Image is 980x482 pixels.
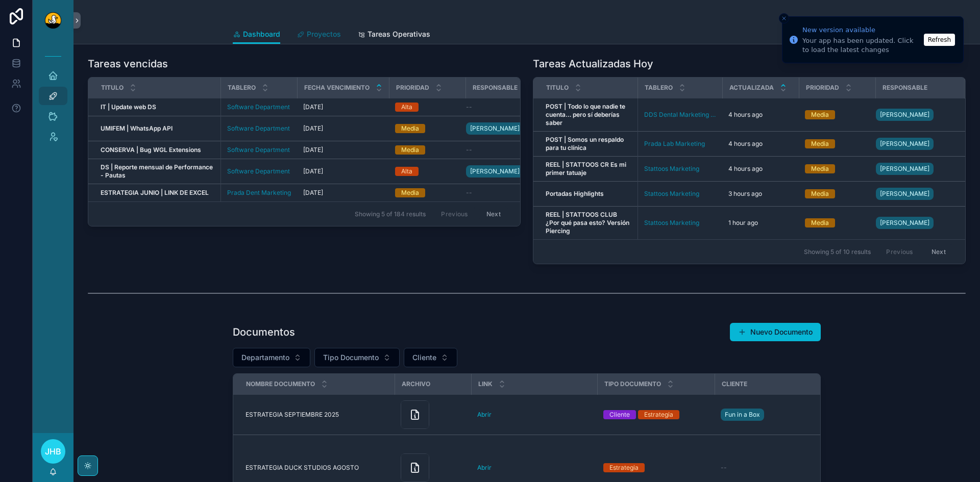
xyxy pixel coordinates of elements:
[880,219,929,227] span: [PERSON_NAME]
[876,107,952,123] a: [PERSON_NAME]
[88,57,168,71] h1: Tareas vencidas
[101,146,214,154] a: CONSERVA | Bug WGL Extensions
[644,165,717,173] a: Stattoos Marketing
[303,146,323,154] span: [DATE]
[303,189,383,197] a: [DATE]
[479,206,508,222] button: Next
[644,140,717,148] a: Prada Lab Marketing
[721,409,764,421] a: Fun in a Box
[233,325,295,339] h1: Documentos
[805,110,869,119] a: Media
[227,124,291,133] a: Software Department
[101,189,214,197] a: ESTRATEGIA JUNIO | LINK DE EXCEL
[546,103,627,126] strong: POST | Todo lo que nadie te cuenta… pero sí deberías saber
[477,411,591,419] a: Abrir
[811,164,829,173] div: Media
[473,84,518,92] span: Responsable
[33,41,73,159] div: scrollable content
[303,167,383,175] a: [DATE]
[644,190,717,198] a: Stattoos Marketing
[303,103,323,111] span: [DATE]
[101,189,209,196] strong: ESTRATEGIA JUNIO | LINK DE EXCEL
[644,111,717,119] a: DDS Dental Marketing (E)
[644,219,717,227] a: Stattoos Marketing
[883,84,927,92] span: Responsable
[401,124,419,133] div: Media
[227,124,290,133] a: Software Department
[243,29,280,39] span: Dashboard
[721,464,825,472] a: --
[367,29,430,39] span: Tareas Operativas
[811,110,829,119] div: Media
[876,138,934,150] a: [PERSON_NAME]
[227,167,290,175] a: Software Department
[644,140,705,148] a: Prada Lab Marketing
[546,211,631,235] strong: REEL | STATTOOS CLUB ¿Por qué pasa esto? Versión Piercing
[101,163,214,179] strong: DS | Reporte mensual de Performance - Pautas
[101,84,124,92] span: Titulo
[880,140,929,148] span: [PERSON_NAME]
[811,218,829,227] div: Media
[401,145,419,155] div: Media
[227,103,291,111] a: Software Department
[355,210,426,218] span: Showing 5 of 184 results
[728,219,758,227] p: 1 hour ago
[880,165,929,173] span: [PERSON_NAME]
[477,464,492,471] a: Abrir
[246,380,315,388] span: Nombre Documento
[45,12,61,29] img: App logo
[546,211,631,235] a: REEL | STATTOOS CLUB ¿Por qué pasa esto? Versión Piercing
[466,163,530,180] a: [PERSON_NAME]
[880,111,929,119] span: [PERSON_NAME]
[303,103,383,111] a: [DATE]
[924,34,955,46] button: Refresh
[466,146,530,154] a: --
[546,136,631,152] a: POST | Somos un respaldo para tu clínica
[533,57,653,71] h1: Tareas Actualizadas Hoy
[546,103,631,127] a: POST | Todo lo que nadie te cuenta… pero sí deberías saber
[466,120,530,137] a: [PERSON_NAME]
[412,352,436,363] span: Cliente
[609,463,639,472] div: Estrategia
[779,13,789,23] button: Close toast
[395,145,459,155] a: Media
[101,124,214,133] a: UMIFEM | WhatsApp API
[876,215,952,231] a: [PERSON_NAME]
[401,188,419,197] div: Media
[404,348,457,367] button: Select Button
[805,164,869,173] a: Media
[603,463,708,472] a: Estrategia
[101,124,173,132] strong: UMIFEM | WhatsApp API
[805,218,869,227] a: Media
[876,109,934,121] a: [PERSON_NAME]
[466,189,472,197] span: --
[603,410,708,419] a: ClienteEstrategia
[227,103,290,111] a: Software Department
[477,464,591,472] a: Abrir
[477,411,492,418] a: Abrir
[228,84,256,92] span: Tablero
[728,140,763,148] p: 4 hours ago
[395,124,459,133] a: Media
[805,189,869,198] a: Media
[644,410,673,419] div: Estrategia
[246,464,359,472] span: ESTRATEGIA DUCK STUDIOS AGOSTO
[241,352,289,363] span: Departamento
[728,140,793,148] a: 4 hours ago
[546,161,628,176] strong: REEL | STATTOOS CR Es mi primer tatuaje
[644,190,699,198] a: Stattoos Marketing
[227,146,290,154] span: Software Department
[802,36,921,55] div: Your app has been updated. Click to load the latest changes
[546,161,631,177] a: REEL | STATTOOS CR Es mi primer tatuaje
[604,380,661,388] span: Tipo Documento
[876,188,934,200] a: [PERSON_NAME]
[728,165,793,173] a: 4 hours ago
[246,411,339,419] span: ESTRATEGIA SEPTIEMBRE 2025
[101,103,214,111] a: IT | Update web DS
[728,190,762,198] p: 3 hours ago
[876,136,952,152] a: [PERSON_NAME]
[609,410,630,419] div: Cliente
